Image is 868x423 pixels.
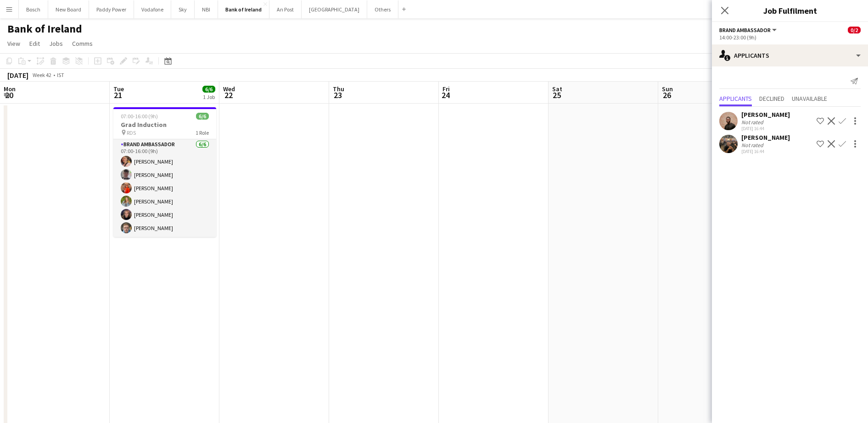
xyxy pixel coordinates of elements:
[269,0,302,18] button: An Post
[848,27,861,33] span: 0/2
[26,38,44,49] a: Edit
[551,90,562,100] span: 25
[661,90,673,100] span: 26
[68,38,96,49] a: Comms
[759,95,784,102] span: Declined
[49,39,63,48] span: Jobs
[741,126,790,132] div: [DATE] 16:44
[367,0,398,18] button: Others
[19,0,48,18] button: Bosch
[4,38,24,49] a: View
[7,22,82,36] h1: Bank of Ireland
[441,90,450,100] span: 24
[195,0,218,18] button: NBI
[113,139,216,237] app-card-role: Brand Ambassador6/607:00-16:00 (9h)[PERSON_NAME][PERSON_NAME][PERSON_NAME][PERSON_NAME][PERSON_NA...
[741,142,765,148] div: Not rated
[30,71,53,78] span: Week 42
[7,71,28,80] div: [DATE]
[331,90,344,100] span: 23
[662,85,673,93] span: Sun
[113,85,124,93] span: Tue
[171,0,195,18] button: Sky
[302,0,367,18] button: [GEOGRAPHIC_DATA]
[196,129,209,136] span: 1 Role
[45,38,67,49] a: Jobs
[7,39,20,48] span: View
[202,86,215,93] span: 6/6
[719,34,861,41] div: 14:00-23:00 (9h)
[112,90,124,100] span: 21
[719,27,771,33] span: Brand Ambassador
[218,0,269,18] button: Bank of Ireland
[712,44,868,66] div: Applicants
[712,5,868,16] h3: Job Fulfilment
[134,0,171,18] button: Vodafone
[741,133,790,142] div: [PERSON_NAME]
[121,113,158,120] span: 07:00-16:00 (9h)
[792,95,827,102] span: Unavailable
[127,129,136,136] span: RDS
[222,90,235,100] span: 22
[2,90,16,100] span: 20
[196,113,209,120] span: 6/6
[442,85,450,93] span: Fri
[741,119,765,126] div: Not rated
[4,85,16,93] span: Mon
[72,39,93,48] span: Comms
[741,148,790,154] div: [DATE] 16:44
[223,85,235,93] span: Wed
[29,39,40,48] span: Edit
[552,85,562,93] span: Sat
[203,93,215,100] div: 1 Job
[113,121,216,129] h3: Grad Induction
[719,27,778,33] button: Brand Ambassador
[719,95,752,102] span: Applicants
[113,107,216,237] app-job-card: 07:00-16:00 (9h)6/6Grad Induction RDS1 RoleBrand Ambassador6/607:00-16:00 (9h)[PERSON_NAME][PERSO...
[48,0,89,18] button: New Board
[741,110,790,119] div: [PERSON_NAME]
[333,85,344,93] span: Thu
[57,71,64,78] div: IST
[89,0,134,18] button: Paddy Power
